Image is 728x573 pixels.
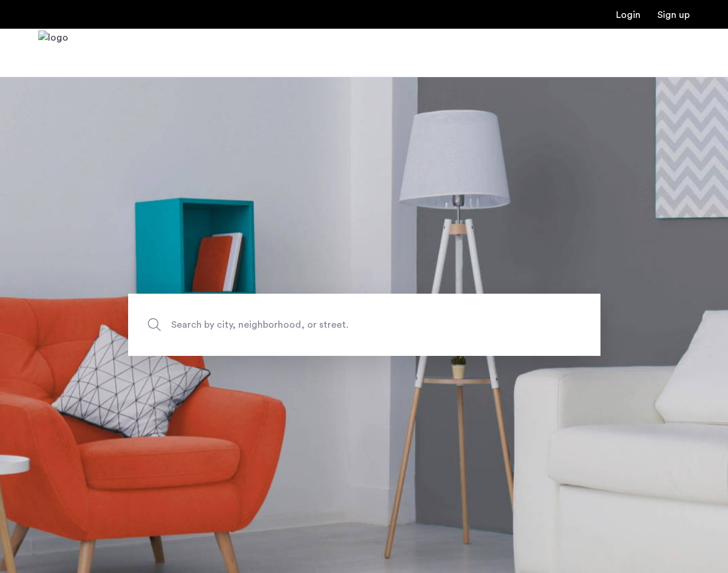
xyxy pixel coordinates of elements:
a: Registration [657,10,690,20]
a: Cazamio Logo [38,31,68,75]
img: logo [38,31,68,75]
span: Search by city, neighborhood, or street. [171,317,502,333]
a: Login [616,10,641,20]
input: Apartment Search [128,294,600,356]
